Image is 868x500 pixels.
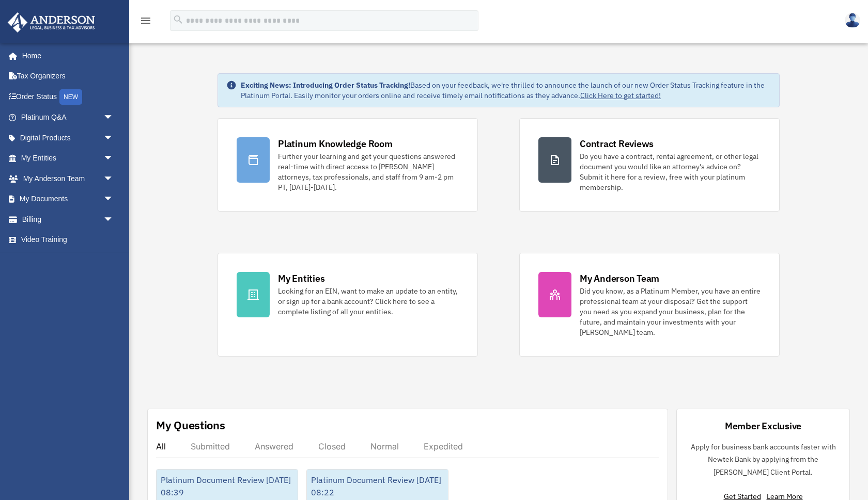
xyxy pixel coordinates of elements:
[424,441,463,451] div: Expedited
[191,441,230,451] div: Submitted
[278,286,459,317] div: Looking for an EIN, want to make an update to an entity, or sign up for a bank account? Click her...
[59,89,82,105] div: NEW
[103,148,124,169] span: arrow_drop_down
[580,272,659,285] div: My Anderson Team
[278,151,459,192] div: Further your learning and get your questions answered real-time with direct access to [PERSON_NAM...
[218,253,478,357] a: My Entities Looking for an EIN, want to make an update to an entity, or sign up for a bank accoun...
[278,137,393,150] div: Platinum Knowledge Room
[7,66,129,87] a: Tax Organizers
[255,441,293,451] div: Answered
[7,86,129,107] a: Order StatusNEW
[580,286,761,337] div: Did you know, as a Platinum Member, you have an entire professional team at your disposal? Get th...
[7,168,129,189] a: My Anderson Teamarrow_drop_down
[103,189,124,210] span: arrow_drop_down
[725,420,801,432] div: Member Exclusive
[519,118,780,212] a: Contract Reviews Do you have a contract, rental agreement, or other legal document you would like...
[139,14,152,27] i: menu
[845,13,860,28] img: User Pic
[139,18,152,27] a: menu
[156,417,225,433] div: My Questions
[580,91,661,100] a: Click Here to get started!
[103,209,124,230] span: arrow_drop_down
[7,209,129,230] a: Billingarrow_drop_down
[685,441,841,479] p: Apply for business bank accounts faster with Newtek Bank by applying from the [PERSON_NAME] Clien...
[7,230,129,250] a: Video Training
[7,45,124,66] a: Home
[7,189,129,209] a: My Documentsarrow_drop_down
[173,14,184,25] i: search
[7,127,129,148] a: Digital Productsarrow_drop_down
[103,168,124,189] span: arrow_drop_down
[519,253,780,357] a: My Anderson Team Did you know, as a Platinum Member, you have an entire professional team at your...
[7,148,129,169] a: My Entitiesarrow_drop_down
[318,441,346,451] div: Closed
[5,12,98,33] img: Anderson Advisors Platinum Portal
[278,272,324,285] div: My Entities
[370,441,399,451] div: Normal
[241,80,410,90] strong: Exciting News: Introducing Order Status Tracking!
[103,127,124,149] span: arrow_drop_down
[156,441,166,451] div: All
[580,137,654,150] div: Contract Reviews
[580,151,761,192] div: Do you have a contract, rental agreement, or other legal document you would like an attorney's ad...
[103,107,124,128] span: arrow_drop_down
[241,80,771,101] div: Based on your feedback, we're thrilled to announce the launch of our new Order Status Tracking fe...
[218,118,478,212] a: Platinum Knowledge Room Further your learning and get your questions answered real-time with dire...
[7,107,129,128] a: Platinum Q&Aarrow_drop_down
